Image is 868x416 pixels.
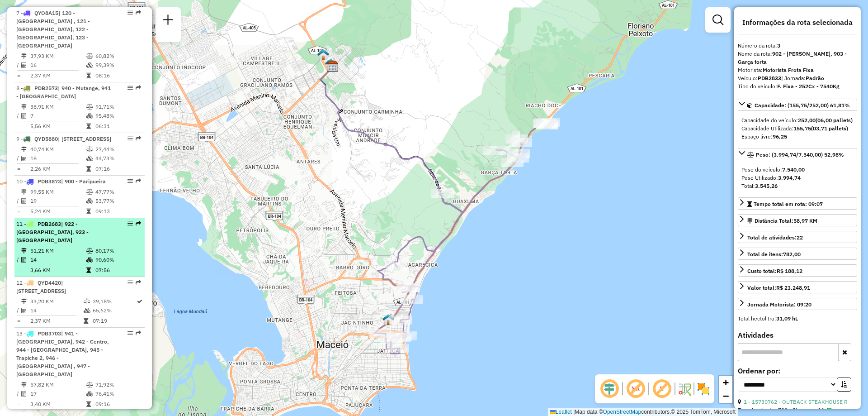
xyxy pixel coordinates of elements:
em: Opções [127,10,133,15]
strong: 902 - [PERSON_NAME], 903 - Garça torta [738,50,847,65]
a: OpenStreetMap [603,409,642,415]
div: Motorista: [738,66,857,74]
strong: 96,25 [773,133,787,140]
td: 95,48% [95,111,141,120]
td: 76,41% [95,389,141,398]
i: Tempo total em rota [86,268,91,273]
i: Distância Total [21,147,27,152]
strong: (03,71 pallets) [811,125,848,132]
td: 07:16 [95,164,141,173]
i: % de utilização do peso [86,248,93,253]
em: Opções [127,330,133,336]
div: Número da rota: [738,42,857,50]
i: Distância Total [21,104,27,110]
div: Tipo do veículo: [738,82,857,91]
i: % de utilização da cubagem [86,156,93,161]
div: Valor total: [747,284,810,292]
td: = [16,71,21,80]
td: 06:31 [95,122,141,131]
i: % de utilização do peso [86,189,93,195]
em: Rota exportada [136,136,141,141]
div: Capacidade Utilizada: [741,124,854,133]
strong: 782,00 [783,251,801,258]
td: 16 [30,61,86,70]
strong: (06,00 pallets) [816,117,853,124]
span: QYD4420 [38,279,61,286]
i: % de utilização do peso [86,104,93,110]
td: / [16,389,21,398]
i: Tempo total em rota [86,124,91,129]
div: Total de itens: [747,250,801,258]
td: / [16,306,21,315]
h4: Atividades [738,331,857,339]
span: Ocultar deslocamento [599,378,620,400]
div: Capacidade do veículo: [741,116,854,124]
i: Tempo total em rota [84,318,88,324]
div: Veículo: [738,74,857,82]
a: Nova sessão e pesquisa [159,11,177,31]
em: Opções [127,221,133,226]
strong: 22 [797,234,803,241]
div: Map data © contributors,© 2025 TomTom, Microsoft [548,408,738,416]
em: Opções [127,178,133,184]
i: % de utilização do peso [86,382,93,387]
a: Jornada Motorista: 09:20 [738,298,857,310]
em: Rota exportada [136,10,141,15]
i: Tempo total em rota [86,166,91,172]
td: 2,26 KM [30,164,86,173]
td: = [16,400,21,409]
td: = [16,164,21,173]
div: Peso Utilizado: [741,174,854,182]
a: Capacidade: (155,75/252,00) 61,81% [738,99,857,111]
td: 51,21 KM [30,246,86,255]
i: Total de Atividades [21,198,27,204]
a: Peso: (3.994,74/7.540,00) 52,98% [738,148,857,160]
strong: 252,00 [798,117,816,124]
img: 303 UDC Full Litoral [382,314,394,325]
span: | Jornada: [781,75,824,81]
td: 57,82 KM [30,380,86,389]
td: 53,77% [95,196,141,206]
i: Tempo total em rota [86,402,91,407]
img: Fluxo de ruas [677,382,692,396]
em: Opções [127,136,133,141]
span: PDB2573 [34,85,58,91]
i: Distância Total [21,53,27,59]
strong: 3.994,74 [778,174,801,181]
span: 10 - [16,178,106,185]
span: 13 - [16,330,109,378]
td: 71,92% [95,380,141,389]
td: 65,62% [92,306,136,315]
em: Rota exportada [136,221,141,226]
span: | [573,409,575,415]
div: Tipo de cliente: [738,406,857,414]
td: 44,73% [95,154,141,163]
strong: 3.545,26 [755,182,778,189]
i: % de utilização do peso [86,53,93,59]
td: 80,17% [95,246,141,255]
td: 3,66 KM [30,266,86,275]
span: PDB2683 [38,220,61,227]
td: = [16,207,21,216]
i: Total de Atividades [21,62,27,68]
span: Capacidade: (155,75/252,00) 61,81% [755,102,850,109]
td: 91,71% [95,102,141,111]
td: / [16,255,21,264]
i: Total de Atividades [21,113,27,119]
button: Ordem crescente [837,378,851,392]
i: % de utilização da cubagem [86,113,93,119]
span: 9 - [16,135,111,142]
span: Peso: (3.994,74/7.540,00) 52,98% [756,151,844,158]
img: Exibir/Ocultar setores [696,382,711,396]
i: % de utilização do peso [84,299,90,304]
strong: 7.540,00 [782,166,805,173]
td: 33,20 KM [30,297,83,306]
img: UDC zumpy [317,49,329,61]
i: Tempo total em rota [86,73,91,78]
td: 3,40 KM [30,400,86,409]
a: Tempo total em rota: 09:07 [738,197,857,210]
strong: Motorista Frota Fixa [763,67,814,73]
i: % de utilização da cubagem [86,198,93,204]
td: 7 [30,111,86,120]
span: 11 - [16,220,89,244]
